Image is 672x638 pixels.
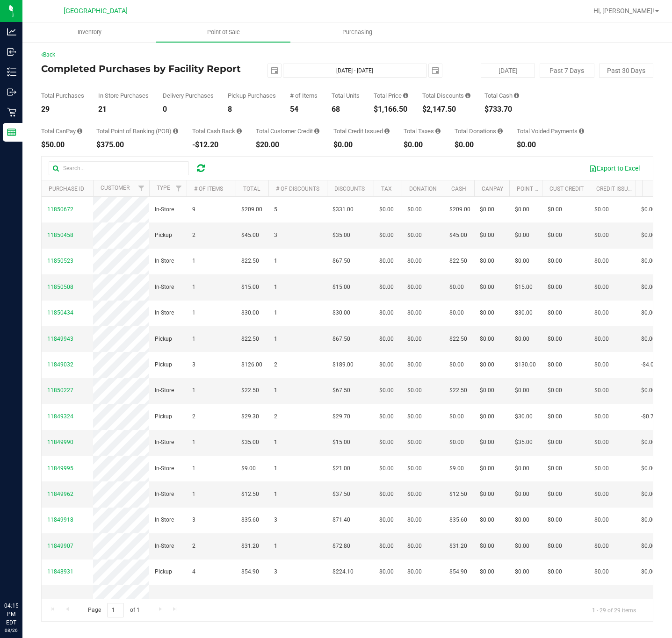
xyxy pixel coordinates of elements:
[407,542,422,551] span: $0.00
[192,567,195,576] span: 4
[192,257,195,265] span: 1
[332,93,360,99] div: Total Units
[155,283,174,292] span: In-Store
[449,283,464,292] span: $0.00
[407,464,422,473] span: $0.00
[47,439,73,445] span: 11849990
[7,67,16,77] inline-svg: Inventory
[407,386,422,395] span: $0.00
[241,567,259,576] span: $54.90
[449,542,467,551] span: $31.20
[332,386,350,395] span: $67.50
[314,128,319,134] i: Sum of the successful, non-voided payments using account credit for all purchases in the date range.
[47,206,73,213] span: 11850672
[7,27,16,36] inline-svg: Analytics
[274,231,277,240] span: 3
[47,336,73,342] span: 11849943
[241,542,259,551] span: $31.20
[641,231,656,240] span: $0.00
[379,490,394,499] span: $0.00
[515,257,529,265] span: $0.00
[256,128,319,134] div: Total Customer Credit
[407,438,422,447] span: $0.00
[332,464,350,473] span: $21.00
[379,386,394,395] span: $0.00
[594,231,609,240] span: $0.00
[548,335,562,344] span: $0.00
[192,438,195,447] span: 1
[407,308,422,317] span: $0.00
[381,186,392,192] a: Tax
[409,186,437,192] a: Donation
[480,360,494,369] span: $0.00
[407,412,422,421] span: $0.00
[274,335,277,344] span: 1
[579,128,584,134] i: Sum of all voided payment transaction amounts, excluding tips and transaction fees, for all purch...
[515,412,533,421] span: $30.00
[41,93,84,99] div: Total Purchases
[594,257,609,265] span: $0.00
[435,128,441,134] i: Sum of the total taxes for all purchases in the date range.
[548,542,562,551] span: $0.00
[548,412,562,421] span: $0.00
[449,438,464,447] span: $0.00
[449,360,464,369] span: $0.00
[47,465,73,472] span: 11849995
[596,186,635,192] a: Credit Issued
[641,360,657,369] span: -$4.00
[451,186,466,192] a: Cash
[98,106,149,113] div: 21
[41,51,55,58] a: Back
[379,516,394,524] span: $0.00
[96,141,178,149] div: $375.00
[641,542,656,551] span: $0.00
[594,335,609,344] span: $0.00
[274,205,277,214] span: 5
[379,412,394,421] span: $0.00
[332,516,350,524] span: $71.40
[155,386,174,395] span: In-Store
[192,360,195,369] span: 3
[274,360,277,369] span: 2
[374,106,408,113] div: $1,166.50
[333,141,390,149] div: $0.00
[171,180,187,196] a: Filter
[332,335,350,344] span: $67.50
[155,335,172,344] span: Pickup
[515,464,529,473] span: $0.00
[374,93,408,99] div: Total Price
[274,464,277,473] span: 1
[515,231,529,240] span: $0.00
[404,141,441,149] div: $0.00
[47,387,73,394] span: 11850227
[155,490,174,499] span: In-Store
[548,386,562,395] span: $0.00
[484,106,519,113] div: $733.70
[515,308,533,317] span: $30.00
[548,205,562,214] span: $0.00
[268,64,281,77] span: select
[593,7,654,14] span: Hi, [PERSON_NAME]!
[241,412,259,421] span: $29.30
[549,186,584,192] a: Cust Credit
[480,542,494,551] span: $0.00
[274,412,277,421] span: 2
[41,106,84,113] div: 29
[480,464,494,473] span: $0.00
[465,93,470,99] i: Sum of the discount values applied to the all purchases in the date range.
[47,543,73,549] span: 11849907
[41,64,245,74] h4: Completed Purchases by Facility Report
[594,490,609,499] span: $0.00
[384,128,390,134] i: Sum of all account credit issued for all refunds from returned purchases in the date range.
[480,308,494,317] span: $0.00
[241,231,259,240] span: $45.00
[256,141,319,149] div: $20.00
[641,386,656,395] span: $0.00
[7,108,16,117] inline-svg: Retail
[98,93,149,99] div: In Store Purchases
[332,412,350,421] span: $29.70
[274,308,277,317] span: 1
[134,180,149,196] a: Filter
[379,205,394,214] span: $0.00
[155,412,172,421] span: Pickup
